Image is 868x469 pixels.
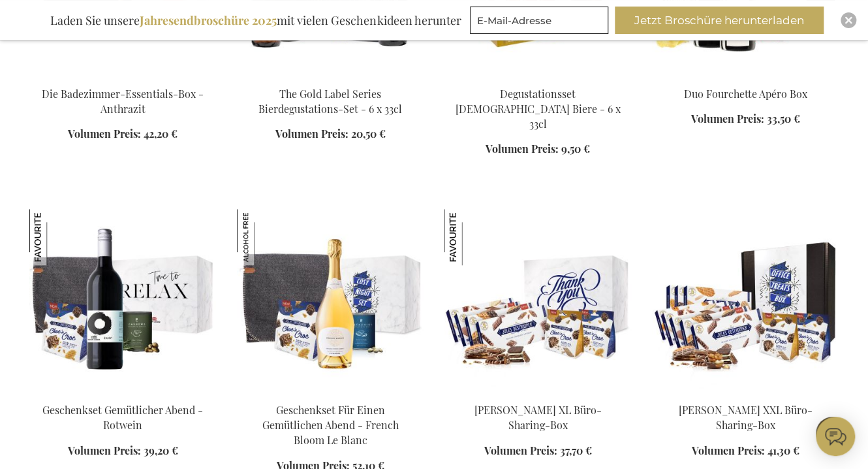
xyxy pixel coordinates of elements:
[444,71,631,83] a: Tasting Set Belgian Beers
[29,209,216,392] img: Personalised Red Wine - artistic design
[470,7,612,38] form: marketing offers and promotions
[691,112,800,127] a: Volumen Preis: 33,50 €
[68,127,178,142] a: Volumen Preis: 42,20 €
[68,444,178,459] a: Volumen Preis: 39,20 €
[652,387,839,399] a: Jules Destrooper XXL Büro-Sharing-Box
[44,7,467,34] div: Laden Sie unsere mit vielen Geschenkideen herunter
[444,209,631,392] img: Jules Destrooper XL Office Sharing Box
[470,7,608,34] input: E-Mail-Adresse
[42,403,203,432] a: Geschenkset Gemütlicher Abend - Rotwein
[275,127,386,142] a: Volumen Preis: 20,50 €
[144,444,178,457] span: 39,20 €
[652,71,839,83] a: Duo Fourchette Apéro Box
[474,403,602,432] a: [PERSON_NAME] XL Büro-Sharing-Box
[691,112,764,125] span: Volumen Preis:
[237,209,424,392] img: Cosy Evening Gift Set - French Bloom Le Blanc
[29,209,85,265] img: Geschenkset Gemütlicher Abend - Rotwein
[68,127,141,140] span: Volumen Preis:
[237,209,293,265] img: Geschenkset Für Einen Gemütlichen Abend - French Bloom Le Blanc
[275,127,349,140] span: Volumen Preis:
[767,444,799,457] span: 41,30 €
[679,403,813,432] a: [PERSON_NAME] XXL Büro-Sharing-Box
[258,87,402,116] a: The Gold Label Series Bierdegustations-Set - 6 x 33cl
[615,7,824,34] button: Jetzt Broschüre herunterladen
[237,71,424,83] a: The Gold Label Series Beer Tasting Set
[68,444,141,457] span: Volumen Preis:
[484,444,592,459] a: Volumen Preis: 37,70 €
[841,12,856,28] div: Close
[692,444,765,457] span: Volumen Preis:
[444,209,501,265] img: Jules Destrooper XL Büro-Sharing-Box
[484,444,557,457] span: Volumen Preis:
[816,417,855,456] iframe: belco-activator-frame
[444,387,631,399] a: Jules Destrooper XL Office Sharing Box Jules Destrooper XL Büro-Sharing-Box
[845,16,852,24] img: Close
[692,444,799,459] a: Volumen Preis: 41,30 €
[262,403,399,447] a: Geschenkset Für Einen Gemütlichen Abend - French Bloom Le Blanc
[42,87,204,116] a: Die Badezimmer-Essentials-Box - Anthrazit
[652,209,839,392] img: Jules Destrooper XXL Büro-Sharing-Box
[144,127,178,140] span: 42,20 €
[237,387,424,399] a: Cosy Evening Gift Set - French Bloom Le Blanc Geschenkset Für Einen Gemütlichen Abend - French Bl...
[560,444,592,457] span: 37,70 €
[351,127,386,140] span: 20,50 €
[29,71,216,83] a: Bathroom Essentials Box - Anthracite
[29,387,216,399] a: Personalised Red Wine - artistic design Geschenkset Gemütlicher Abend - Rotwein
[684,87,807,101] a: Duo Fourchette Apéro Box
[767,112,800,125] span: 33,50 €
[140,12,277,28] b: Jahresendbroschüre 2025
